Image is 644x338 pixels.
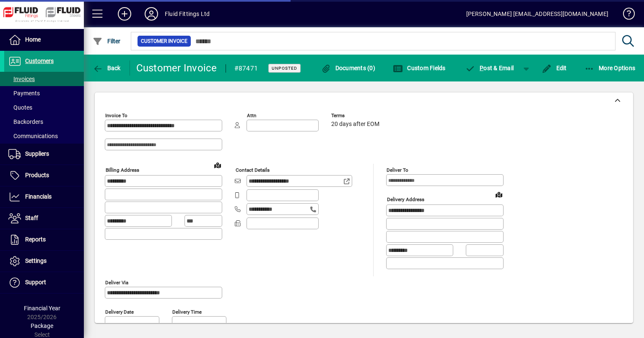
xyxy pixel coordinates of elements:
[25,58,54,64] span: Customers
[31,322,53,329] span: Package
[91,60,123,76] button: Back
[138,6,165,21] button: Profile
[466,7,608,21] div: [PERSON_NAME] [EMAIL_ADDRESS][DOMAIN_NAME]
[584,65,636,71] span: More Options
[234,62,258,75] div: #87471
[4,144,84,165] a: Suppliers
[105,113,127,118] mat-label: Invoice To
[4,29,84,50] a: Home
[4,165,84,186] a: Products
[4,129,84,143] a: Communications
[465,65,514,71] span: ost & Email
[4,251,84,272] a: Settings
[4,72,84,86] a: Invoices
[8,76,35,82] span: Invoices
[4,100,84,115] a: Quotes
[25,36,41,43] span: Home
[321,65,375,71] span: Documents (0)
[136,61,217,75] div: Customer Invoice
[8,90,40,97] span: Payments
[480,65,483,71] span: P
[461,60,518,76] button: Post & Email
[272,66,297,71] span: Unposted
[4,229,84,250] a: Reports
[111,6,138,21] button: Add
[93,38,121,45] span: Filter
[84,60,130,76] app-page-header-button: Back
[25,257,47,264] span: Settings
[331,113,382,118] span: Terms
[105,309,134,314] mat-label: Delivery date
[24,305,60,312] span: Financial Year
[211,158,224,172] a: View on map
[319,60,377,76] button: Documents (0)
[91,34,123,49] button: Filter
[8,118,43,125] span: Backorders
[617,2,634,29] a: Knowledge Base
[393,65,446,71] span: Custom Fields
[93,65,121,71] span: Back
[387,167,408,173] mat-label: Deliver To
[391,60,448,76] button: Custom Fields
[247,113,256,118] mat-label: Attn
[4,186,84,207] a: Financials
[582,60,638,76] button: More Options
[25,279,46,286] span: Support
[4,208,84,229] a: Staff
[25,172,49,178] span: Products
[331,121,379,128] span: 20 days after EOM
[165,7,210,21] div: Fluid Fittings Ltd
[25,236,46,243] span: Reports
[172,309,202,314] mat-label: Delivery time
[105,279,128,285] mat-label: Deliver via
[25,215,38,221] span: Staff
[25,150,49,157] span: Suppliers
[8,133,58,139] span: Communications
[4,86,84,100] a: Payments
[8,104,32,111] span: Quotes
[4,115,84,129] a: Backorders
[4,272,84,293] a: Support
[540,60,569,76] button: Edit
[141,37,187,45] span: Customer Invoice
[492,188,506,201] a: View on map
[542,65,567,71] span: Edit
[25,193,52,200] span: Financials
